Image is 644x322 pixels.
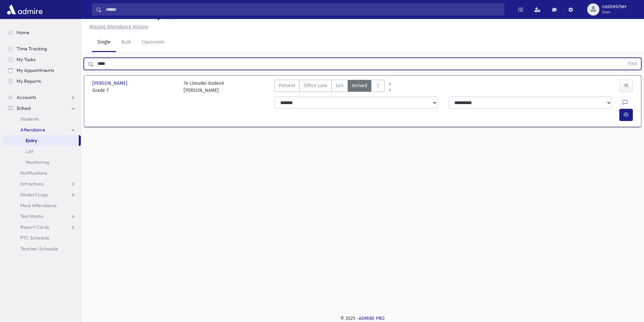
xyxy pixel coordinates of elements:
a: My Tasks [3,54,81,65]
a: Time Tracking [3,43,81,54]
a: Infractions [3,178,81,189]
span: Notifications [20,170,47,176]
span: Entry [26,138,37,144]
span: School [17,105,31,111]
span: Present [279,82,295,89]
a: My Appointments [3,65,81,76]
a: Test Marks [3,211,81,222]
span: User [602,9,626,15]
span: My Tasks [17,56,35,63]
a: Missing Attendance History [87,24,148,30]
input: Search [102,3,504,16]
span: Test Marks [20,213,43,219]
a: Accounts [3,92,81,103]
u: Missing Attendance History [89,24,148,30]
span: Students [20,116,39,122]
div: AttTypes [274,80,385,94]
a: Attendance [3,124,81,135]
span: Grade 7 [92,87,177,94]
a: Teacher Schedule [3,243,81,254]
a: PTC Schedule [3,232,81,243]
span: Arrived [352,82,367,89]
span: PTC Schedule [20,235,49,241]
a: Entry [3,135,79,146]
span: Accounts [17,94,36,100]
a: Monitoring [3,157,81,168]
span: My Appointments [17,67,54,73]
a: Students [3,114,81,124]
a: Student Logs [3,189,81,200]
a: Notifications [3,168,81,178]
a: Single [92,33,116,52]
span: My Reports [17,78,41,84]
span: costreicher [602,4,626,9]
a: Meal Attendance [3,200,81,211]
div: © 2025 - [92,315,633,322]
span: Attendance [20,127,45,133]
a: Report Cards [3,222,81,232]
a: Bulk [116,33,136,52]
a: Home [3,27,81,38]
a: List [3,146,81,157]
span: Exit [336,82,343,89]
span: List [26,148,33,154]
span: Home [17,29,29,35]
span: Monitoring [26,159,49,165]
a: School [3,103,81,114]
a: My Reports [3,76,81,86]
a: Classroom [136,33,170,52]
span: Student Logs [20,192,48,198]
span: [PERSON_NAME] [92,80,129,87]
div: 7e Limudei Kodesh [PERSON_NAME] [184,80,224,94]
span: Time Tracking [17,46,47,52]
img: AdmirePro [5,3,44,16]
button: Find [624,58,641,70]
span: Teacher Schedule [20,246,58,252]
span: Infractions [20,181,44,187]
span: Meal Attendance [20,202,57,208]
span: Report Cards [20,224,49,230]
span: Office Late [304,82,327,89]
